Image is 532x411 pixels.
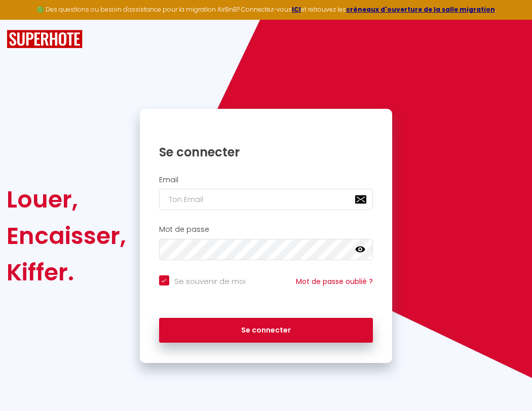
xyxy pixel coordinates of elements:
[159,318,373,343] button: Se connecter
[296,276,373,286] a: Mot de passe oublié ?
[159,176,373,184] h2: Email
[346,5,495,14] a: créneaux d'ouverture de la salle migration
[7,218,126,254] div: Encaisser,
[7,181,126,218] div: Louer,
[7,30,83,49] img: SuperHote logo
[159,189,373,210] input: Ton Email
[292,5,301,14] a: ICI
[7,254,126,291] div: Kiffer.
[159,144,373,160] h1: Se connecter
[159,225,373,234] h2: Mot de passe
